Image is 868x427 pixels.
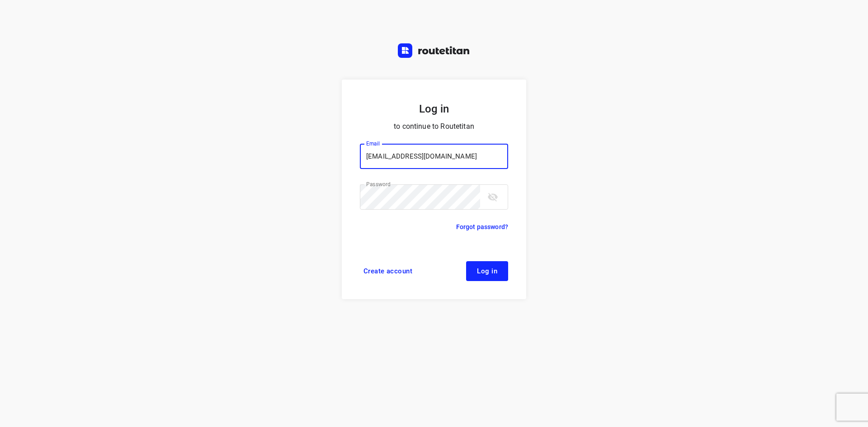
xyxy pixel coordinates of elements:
[477,267,497,275] span: Log in
[484,188,502,206] button: toggle password visibility
[466,261,508,281] button: Log in
[363,267,412,275] span: Create account
[456,221,508,232] a: Forgot password?
[360,120,508,133] p: to continue to Routetitan
[360,101,508,117] h5: Log in
[398,43,470,60] a: Routetitan
[398,43,470,58] img: Routetitan
[360,261,416,281] a: Create account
